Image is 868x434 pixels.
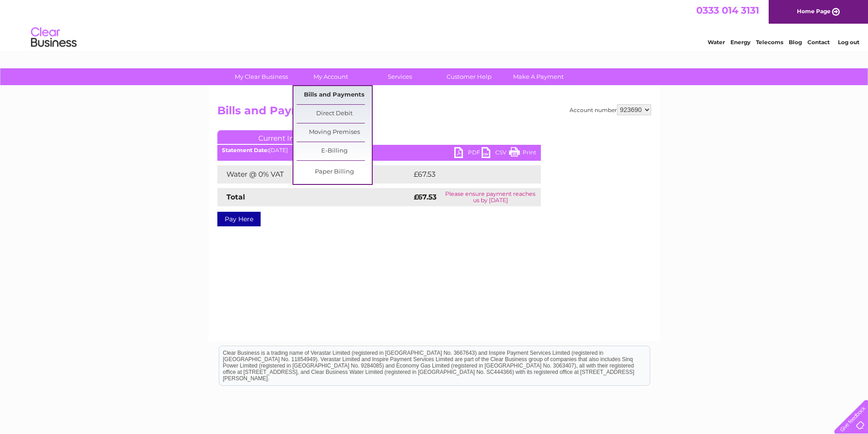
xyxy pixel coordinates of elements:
a: E-Billing [297,142,372,160]
b: Statement Date: [222,147,269,153]
a: Customer Help [431,68,507,85]
a: Bills and Payments [297,86,372,104]
div: Clear Business is a trading name of Verastar Limited (registered in [GEOGRAPHIC_DATA] No. 3667643... [219,5,650,44]
a: Water [708,39,725,46]
strong: £67.53 [414,193,437,201]
div: [DATE] [217,147,541,153]
a: 0333 014 3131 [696,5,759,16]
a: Current Invoice [217,130,354,144]
td: £67.53 [411,165,522,184]
a: Paper Billing [297,163,372,181]
a: Telecoms [756,39,783,46]
strong: Total [226,193,245,201]
h2: Bills and Payments [217,104,651,122]
a: Pay Here [217,212,261,226]
a: Contact [807,39,830,46]
a: Moving Premises [297,123,372,142]
a: Energy [730,39,750,46]
a: Direct Debit [297,105,372,123]
a: Blog [789,39,802,46]
a: My Account [293,68,368,85]
td: Water @ 0% VAT [217,165,411,184]
a: PDF [454,147,482,160]
img: logo.png [31,24,77,51]
div: Account number [570,104,651,115]
a: Print [509,147,536,160]
a: Make A Payment [501,68,576,85]
td: Please ensure payment reaches us by [DATE] [440,188,540,206]
a: CSV [482,147,509,160]
a: Log out [838,39,859,46]
a: Services [362,68,437,85]
a: My Clear Business [224,68,299,85]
